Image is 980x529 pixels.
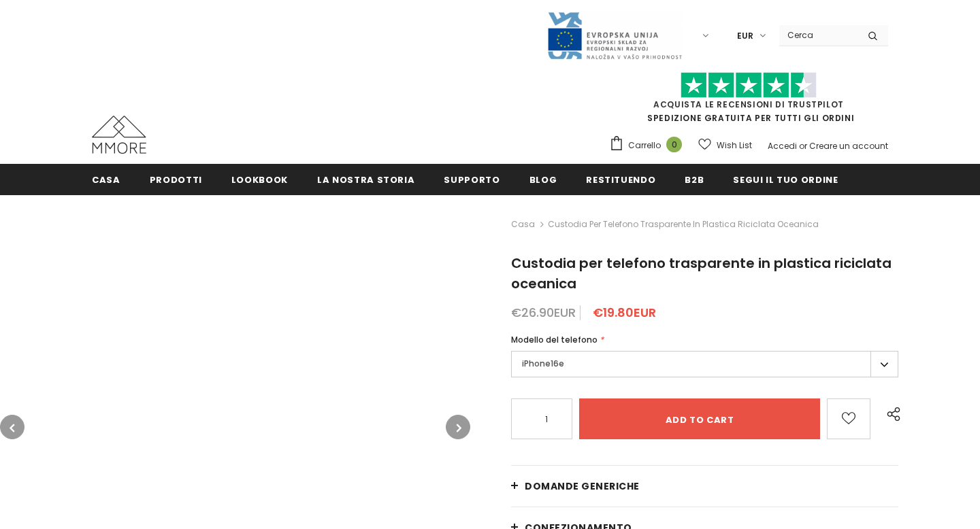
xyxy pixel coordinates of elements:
[609,78,888,124] span: SPEDIZIONE GRATUITA PER TUTTI GLI ORDINI
[529,173,557,186] span: Blog
[511,254,892,293] span: Custodia per telefono trasparente in plastica riciclata oceanica
[609,135,689,156] a: Carrello 0
[685,173,704,186] span: B2B
[733,164,838,194] a: Segui il tuo ordine
[444,173,500,186] span: supporto
[768,140,797,152] a: Accedi
[586,164,655,194] a: Restituendo
[737,29,753,43] span: EUR
[525,479,640,493] span: Domande generiche
[666,137,682,152] span: 0
[628,139,661,152] span: Carrello
[444,164,500,194] a: supporto
[231,164,288,194] a: Lookbook
[653,99,844,110] a: Acquista le recensioni di TrustPilot
[150,164,202,194] a: Prodotti
[150,173,202,186] span: Prodotti
[548,216,819,233] span: Custodia per telefono trasparente in plastica riciclata oceanica
[317,173,414,186] span: La nostra storia
[685,164,704,194] a: B2B
[529,164,557,194] a: Blog
[586,173,655,186] span: Restituendo
[681,72,817,99] img: Fidati di Pilot Stars
[799,140,807,152] span: or
[511,216,535,233] a: Casa
[809,140,888,152] a: Creare un account
[92,164,120,194] a: Casa
[579,398,820,439] input: Add to cart
[511,334,598,345] span: Modello del telefono
[733,173,838,186] span: Segui il tuo ordine
[317,164,414,194] a: La nostra storia
[546,11,683,61] img: Javni Razpis
[779,25,857,45] input: Search Site
[92,173,120,186] span: Casa
[511,351,898,377] label: iPhone16e
[717,139,752,152] span: Wish List
[593,304,656,321] span: €19.80EUR
[511,466,898,507] a: Domande generiche
[511,304,576,321] span: €26.90EUR
[698,133,752,157] a: Wish List
[231,173,288,186] span: Lookbook
[92,116,146,154] img: Casi MMORE
[546,29,683,41] a: Javni Razpis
